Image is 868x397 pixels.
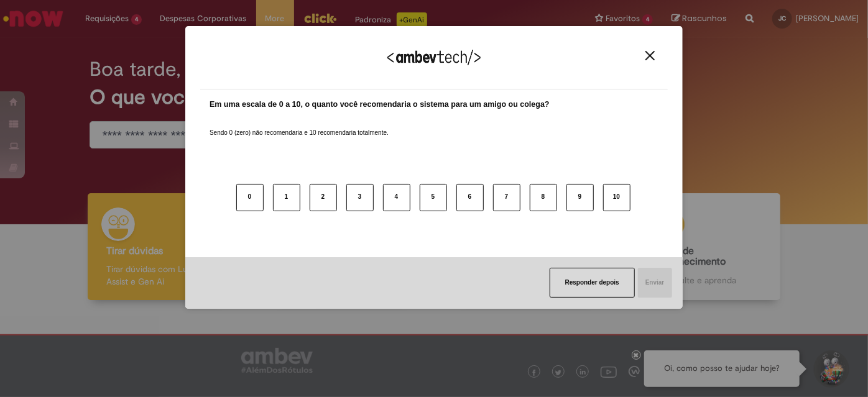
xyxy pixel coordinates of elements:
label: Em uma escala de 0 a 10, o quanto você recomendaria o sistema para um amigo ou colega? [210,99,550,111]
button: 1 [273,184,300,211]
button: 6 [456,184,484,211]
button: 7 [493,184,520,211]
button: 4 [383,184,410,211]
img: Logo Ambevtech [387,50,481,65]
button: 10 [603,184,630,211]
button: 5 [420,184,447,211]
button: 2 [310,184,337,211]
img: Close [645,51,655,60]
button: 9 [566,184,594,211]
button: 0 [236,184,264,211]
button: Responder depois [550,268,635,298]
label: Sendo 0 (zero) não recomendaria e 10 recomendaria totalmente. [210,114,389,137]
button: 8 [530,184,557,211]
button: Close [642,50,658,61]
button: 3 [346,184,374,211]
